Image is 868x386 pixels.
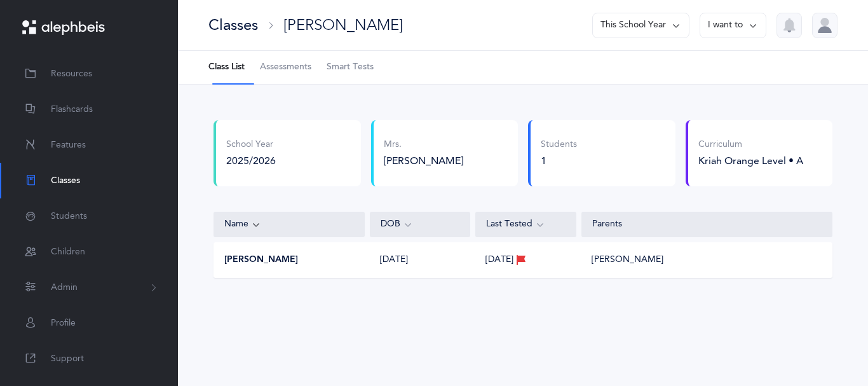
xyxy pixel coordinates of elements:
span: Profile [51,317,76,330]
span: Features [51,139,86,152]
span: Assessments [260,61,311,74]
div: 1 [541,154,577,168]
div: [DATE] [370,254,470,266]
span: Support [51,352,84,366]
button: This School Year [592,13,689,38]
div: [PERSON_NAME] [592,254,663,266]
div: Kriah Orange Level • A [698,154,803,168]
span: Children [51,245,85,259]
div: [PERSON_NAME] [283,15,403,36]
span: [DATE] [485,254,513,266]
div: Students [541,139,577,151]
div: [PERSON_NAME] [384,154,508,168]
span: Smart Tests [327,61,374,74]
span: Admin [51,281,78,294]
div: School Year [226,139,276,151]
button: I want to [700,13,766,38]
span: Classes [51,174,80,188]
div: Parents [592,218,822,231]
div: Mrs. [384,139,508,151]
span: Students [51,210,87,223]
div: Last Tested [486,217,566,231]
span: Resources [51,67,92,81]
div: Name [224,217,354,231]
div: 2025/2026 [226,154,276,168]
div: DOB [381,217,460,231]
span: Flashcards [51,103,93,116]
button: [PERSON_NAME] [224,254,298,266]
iframe: Drift Widget Chat Controller [804,322,853,371]
div: Curriculum [698,139,803,151]
div: Classes [208,15,258,36]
